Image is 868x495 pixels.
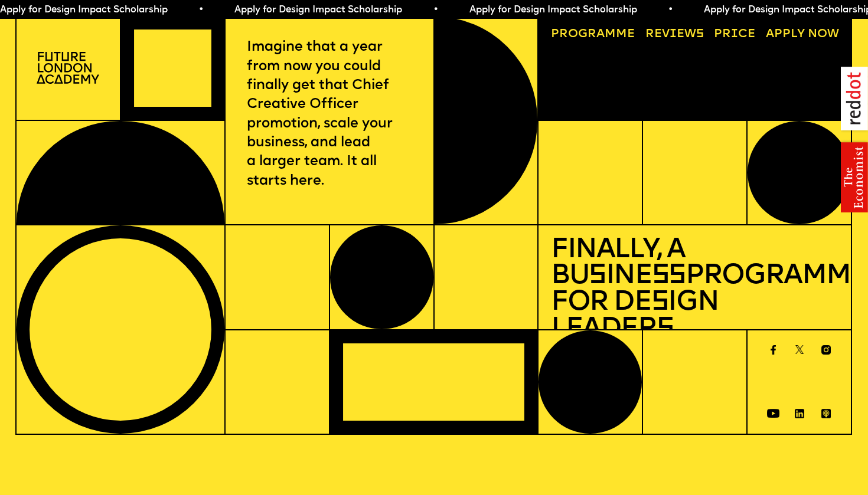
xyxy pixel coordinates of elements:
[652,263,686,290] span: ss
[433,5,438,15] span: •
[766,28,774,40] span: A
[639,22,709,47] a: Reviews
[596,28,605,40] span: a
[247,38,412,191] p: Imagine that a year from now you could finally get that Chief Creative Officer promotion, scale y...
[545,22,641,47] a: Programme
[760,22,845,47] a: Apply now
[198,5,204,15] span: •
[708,22,761,47] a: Price
[657,316,674,343] span: s
[551,238,839,343] h1: Finally, a Bu ine Programme for De ign Leader
[589,263,606,290] span: s
[667,5,673,15] span: •
[651,289,668,317] span: s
